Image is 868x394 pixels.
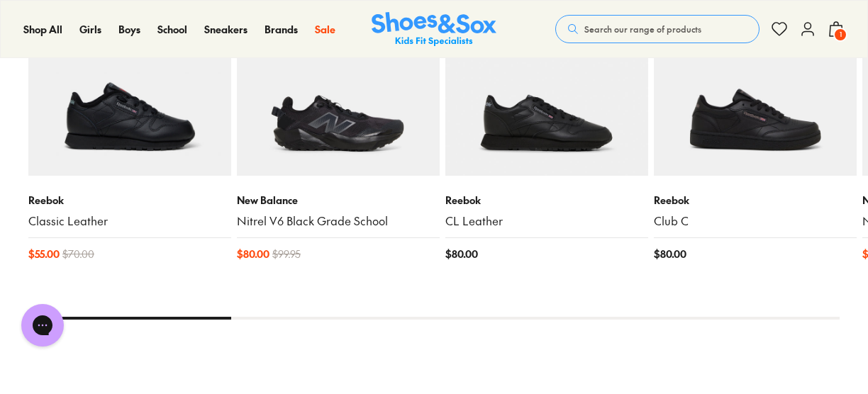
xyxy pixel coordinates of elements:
iframe: Gorgias live chat messenger [14,299,71,351]
a: Girls [79,22,101,37]
a: Boys [118,22,140,37]
span: Search our range of products [584,23,701,35]
span: 1 [833,28,847,42]
p: Reebok [654,193,857,208]
span: $ 80.00 [445,247,478,261]
span: Girls [79,22,101,36]
span: $ 80.00 [237,247,269,261]
span: $ 55.00 [28,247,60,261]
a: Nitrel V6 Black Grade School [237,213,440,229]
a: Sneakers [204,22,247,37]
p: Reebok [445,193,648,208]
p: New Balance [237,193,440,208]
a: Shoes & Sox [372,12,496,47]
span: School [157,22,187,36]
a: Brands [265,22,298,37]
a: Classic Leather [28,213,231,229]
img: SNS_Logo_Responsive.svg [372,12,496,47]
span: $ 70.00 [62,247,94,261]
span: Sale [315,22,335,36]
button: Search our range of products [555,15,759,43]
span: Sneakers [204,22,247,36]
a: School [157,22,187,37]
a: Sale [315,22,335,37]
button: 1 [828,13,845,45]
a: CL Leather [445,213,648,229]
a: Club C [654,213,857,229]
span: Shop All [23,22,62,36]
span: Brands [265,22,298,36]
a: Shop All [23,22,62,37]
span: $ 99.95 [272,247,301,261]
span: Boys [118,22,140,36]
span: $ 80.00 [654,247,686,261]
p: Reebok [28,193,231,208]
